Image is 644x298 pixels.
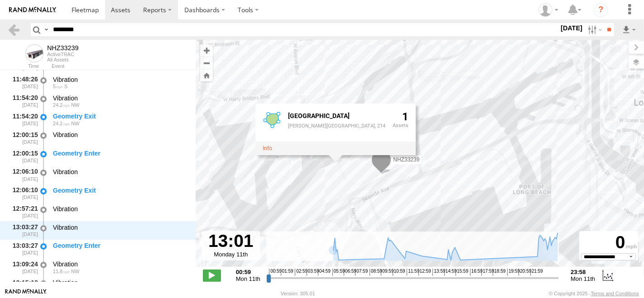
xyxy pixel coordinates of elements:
span: 10:59 [393,269,405,276]
div: 11:54:20 [DATE] [7,111,39,128]
span: 05:59 [332,269,345,276]
div: Event [52,64,196,69]
a: Visit our Website [5,289,47,298]
div: ActiveTRAC [47,52,79,57]
label: Play/Stop [203,270,221,281]
div: [PERSON_NAME][GEOGRAPHIC_DATA], 214 [288,123,385,128]
div: NHZ33239 - View Asset History [47,44,79,52]
div: 11:48:26 [DATE] [7,74,39,91]
div: Zulema McIntosch [535,3,562,17]
label: Search Filter Options [584,23,604,36]
span: Heading: 333 [71,121,79,126]
div: Vibration [53,168,187,176]
strong: 23:58 [571,269,595,275]
span: NHZ33239 [393,156,419,163]
span: 09:59 [381,269,394,276]
div: Vibration [53,76,187,84]
span: 13:59 [433,269,445,276]
div: Vibration [53,279,187,287]
button: Zoom out [200,57,213,69]
div: 12:00:15 [DATE] [7,130,39,147]
div: 13:03:27 [DATE] [7,241,39,257]
label: [DATE] [559,23,584,33]
span: 16:59 [470,269,483,276]
span: 03:59 [307,269,319,276]
img: rand-logo.svg [9,7,56,13]
div: © Copyright 2025 - [549,291,639,296]
a: View fence details [263,145,272,151]
div: 13:03:27 [DATE] [7,222,39,239]
a: Terms and Conditions [591,291,639,296]
i: ? [594,3,608,17]
div: 12:06:10 [DATE] [7,166,39,183]
span: 18:59 [493,269,505,276]
span: Heading: 198 [64,84,67,89]
div: Vibration [53,260,187,268]
span: 17:59 [481,269,494,276]
span: 11:59 [407,269,419,276]
span: 20:59 [519,269,531,276]
label: Export results as... [621,23,637,36]
div: 0 [581,232,637,253]
div: Vibration [53,131,187,139]
div: 12:00:15 [DATE] [7,148,39,165]
div: Vibration [53,205,187,213]
span: 5 [53,84,63,89]
span: 08:59 [370,269,382,276]
div: 1 [393,111,409,140]
div: 13:15:18 [DATE] [7,277,39,294]
div: 13:09:24 [DATE] [7,259,39,276]
div: Time [7,64,39,69]
div: 11:54:20 [DATE] [7,93,39,109]
div: Fence Name - Yusen Terminal [288,113,385,119]
span: Heading: 333 [71,102,79,108]
div: Geometry Exit [53,186,187,194]
div: Geometry Enter [53,149,187,157]
span: 00:59 [269,269,282,276]
span: 21:59 [530,269,543,276]
span: 06:59 [344,269,356,276]
strong: 00:59 [236,269,260,275]
button: Zoom in [200,44,213,57]
span: 04:59 [318,269,331,276]
span: 14:59 [444,269,457,276]
span: Heading: 322 [71,269,79,274]
div: Vibration [53,223,187,232]
span: Mon 11th Aug 2025 [236,275,260,282]
span: Mon 11th Aug 2025 [571,275,595,282]
span: 24.2 [53,121,70,126]
label: Search Query [43,23,50,36]
button: Zoom Home [200,69,213,81]
span: 15:59 [456,269,468,276]
span: 19:59 [507,269,520,276]
div: Vibration [53,94,187,102]
span: 02:59 [295,269,308,276]
span: 24.2 [53,102,70,108]
a: Back to previous Page [7,23,20,36]
span: 11.8 [53,269,70,274]
div: Version: 305.01 [281,291,315,296]
div: 12:06:10 [DATE] [7,185,39,202]
span: 07:59 [355,269,368,276]
div: All Assets [47,57,79,62]
span: 01:59 [281,269,293,276]
div: 12:57:21 [DATE] [7,203,39,220]
div: Geometry Enter [53,241,187,250]
div: Geometry Exit [53,112,187,120]
span: 12:59 [418,269,431,276]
